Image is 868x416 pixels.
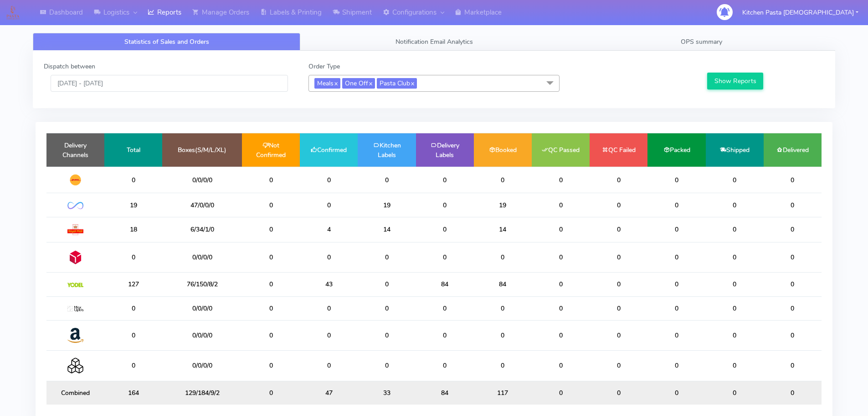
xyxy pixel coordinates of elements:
td: 0 [242,296,300,320]
td: 0 [590,193,647,217]
td: 0 [300,242,358,272]
a: x [368,78,372,88]
td: 0/0/0/0 [162,351,242,381]
td: Not Confirmed [242,133,300,167]
td: 0 [474,351,532,381]
td: 0 [647,242,705,272]
a: x [410,78,414,88]
td: 33 [358,381,416,405]
td: 0 [416,193,474,217]
td: 0 [590,320,647,350]
td: 0 [590,217,647,242]
td: 0 [706,242,764,272]
td: 0 [474,296,532,320]
td: 6/34/1/0 [162,217,242,242]
td: 84 [416,381,474,405]
td: QC Failed [590,133,647,167]
td: 0 [590,296,647,320]
td: 0 [706,351,764,381]
span: Meals [314,78,340,89]
td: 0 [647,296,705,320]
td: 0 [647,193,705,217]
span: Pasta Club [377,78,417,89]
td: 0 [300,193,358,217]
input: Pick the Daterange [51,75,288,92]
td: 0 [474,320,532,350]
td: 47 [300,381,358,405]
td: Booked [474,133,532,167]
td: 0 [590,273,647,296]
td: Boxes(S/M/L/XL) [162,133,242,167]
td: 0 [104,242,162,272]
td: 0/0/0/0 [162,296,242,320]
td: 0 [532,242,590,272]
td: 0 [416,296,474,320]
td: 0/0/0/0 [162,320,242,350]
td: 117 [474,381,532,405]
td: 19 [474,193,532,217]
td: 0 [358,351,416,381]
img: DPD [67,249,83,265]
td: 0 [104,296,162,320]
td: 129/184/9/2 [162,381,242,405]
td: Delivery Labels [416,133,474,167]
td: 0 [764,320,822,350]
td: 0 [764,273,822,296]
td: 0 [706,381,764,405]
td: Combined [46,381,104,405]
td: 0 [764,217,822,242]
td: 0 [358,273,416,296]
td: 0 [706,273,764,296]
img: Royal Mail [67,224,83,235]
td: 19 [104,193,162,217]
td: 0 [474,242,532,272]
a: x [334,78,338,88]
td: 18 [104,217,162,242]
td: 19 [358,193,416,217]
td: 84 [416,273,474,296]
span: OPS summary [681,37,722,46]
td: 0 [706,193,764,217]
td: 14 [358,217,416,242]
td: Confirmed [300,133,358,167]
td: 0 [104,351,162,381]
td: 0 [242,351,300,381]
td: 0 [358,167,416,193]
td: 43 [300,273,358,296]
ul: Tabs [33,33,835,51]
span: Statistics of Sales and Orders [124,37,209,46]
td: 84 [474,273,532,296]
td: 4 [300,217,358,242]
td: 0 [416,242,474,272]
td: 0 [242,273,300,296]
td: 0 [242,217,300,242]
td: 0 [647,381,705,405]
td: 0 [358,320,416,350]
td: Total [104,133,162,167]
td: 164 [104,381,162,405]
td: 0 [242,242,300,272]
td: 14 [474,217,532,242]
td: 0 [590,167,647,193]
td: 0/0/0/0 [162,242,242,272]
td: 0 [764,381,822,405]
td: 0 [242,381,300,405]
td: 0 [647,167,705,193]
td: 0 [532,320,590,350]
td: Shipped [706,133,764,167]
span: Notification Email Analytics [395,37,473,46]
td: 0 [647,351,705,381]
td: 0 [532,217,590,242]
img: OnFleet [67,202,83,210]
td: 0 [590,381,647,405]
td: 0 [532,296,590,320]
td: 0 [358,242,416,272]
img: Yodel [67,283,83,287]
td: 0 [764,351,822,381]
td: 76/150/8/2 [162,273,242,296]
td: Packed [647,133,705,167]
span: One Off [342,78,375,89]
td: 0 [764,193,822,217]
td: 0 [647,217,705,242]
td: 0 [416,351,474,381]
